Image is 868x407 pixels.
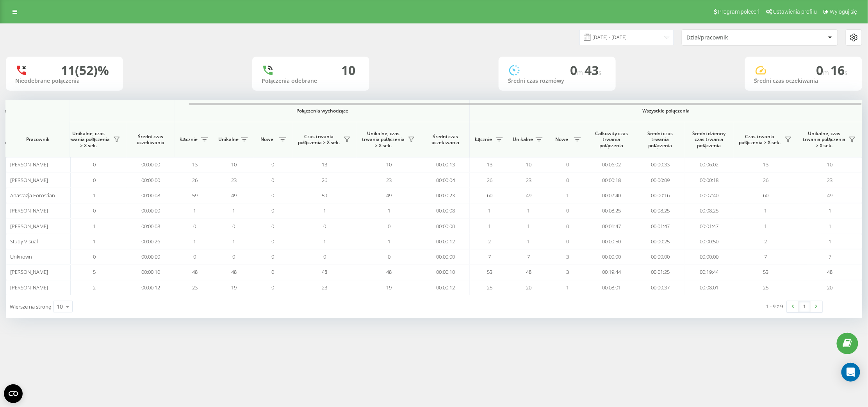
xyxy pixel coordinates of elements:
td: 00:00:00 [421,249,470,264]
td: 00:01:25 [636,264,685,280]
span: Łącznie [179,136,199,143]
span: 48 [827,268,833,275]
td: 00:00:08 [127,188,175,203]
td: 00:00:16 [636,188,685,203]
td: 00:00:37 [636,280,685,295]
span: 53 [763,268,769,275]
td: 00:00:08 [421,203,470,218]
span: 26 [192,177,198,184]
div: Średni czas oczekiwania [754,78,853,84]
td: 00:07:40 [685,188,734,203]
span: 20 [827,284,833,291]
span: 0 [570,62,585,79]
span: 1 [194,207,196,214]
span: Wiersze na stronę [10,303,51,310]
span: 0 [323,253,326,260]
td: 00:19:44 [587,264,636,280]
td: 00:00:00 [127,157,175,172]
td: 00:00:08 [127,218,175,234]
span: 0 [93,253,96,260]
span: Unikalne [218,136,239,143]
div: 11 (52)% [61,63,109,78]
span: Czas trwania połączenia > X sek. [738,134,782,146]
td: 00:00:50 [685,234,734,249]
span: 2 [488,238,491,245]
span: Ustawienia profilu [773,9,817,15]
span: 1 [829,207,832,214]
span: 0 [233,253,235,260]
span: Unikalne, czas trwania połączenia > X sek. [802,130,847,149]
span: Unikalne, czas trwania połączenia > X sek. [361,130,406,149]
td: 00:07:40 [587,188,636,203]
td: 00:06:02 [685,157,734,172]
span: 25 [763,284,769,291]
span: s [599,68,602,77]
div: 10 [341,63,355,78]
span: 7 [528,253,530,260]
span: 3 [567,268,569,275]
span: 0 [194,253,196,260]
span: Połączenia wychodzące [194,108,452,114]
td: 00:00:09 [636,172,685,187]
span: Unknown [10,253,32,260]
span: Nowe [552,136,572,143]
span: 13 [763,161,769,168]
td: 00:00:10 [127,264,175,280]
span: 0 [93,177,96,184]
td: 00:00:13 [421,157,470,172]
span: 1 [528,223,530,230]
span: 16 [831,62,848,79]
span: 1 [567,284,569,291]
span: 53 [487,268,492,275]
span: 10 [526,161,531,168]
span: [PERSON_NAME] [10,161,48,168]
td: 00:06:02 [587,157,636,172]
span: 48 [231,268,237,275]
span: 0 [816,62,831,79]
td: 00:01:47 [636,218,685,234]
span: [PERSON_NAME] [10,268,48,275]
div: Open Intercom Messenger [841,363,860,382]
span: 1 [233,207,235,214]
span: Średni dzienny czas trwania połączenia [691,130,728,149]
span: 10 [231,161,237,168]
span: 48 [387,268,392,275]
span: 20 [526,284,531,291]
span: 0 [272,253,274,260]
span: 1 [567,192,569,199]
span: 0 [272,177,274,184]
td: 00:00:33 [636,157,685,172]
span: 49 [526,192,531,199]
span: s [845,68,848,77]
span: 1 [233,238,235,245]
span: 10 [387,161,392,168]
td: 00:00:00 [636,249,685,264]
span: 0 [567,177,569,184]
span: 1 [765,207,767,214]
span: 0 [388,253,390,260]
td: 00:08:25 [587,203,636,218]
span: 19 [231,284,237,291]
span: [PERSON_NAME] [10,223,48,230]
span: Średni czas oczekiwania [427,134,464,146]
span: 0 [272,238,274,245]
div: 10 [57,303,63,311]
td: 00:00:26 [127,234,175,249]
span: 1 [93,223,96,230]
div: Połączenia odebrane [262,78,360,84]
td: 00:00:18 [587,172,636,187]
span: [PERSON_NAME] [10,177,48,184]
span: Wszystkie połączenia [493,108,839,114]
span: 23 [387,177,392,184]
span: 23 [231,177,237,184]
div: Dział/pracownik [686,34,780,41]
span: 0 [567,161,569,168]
div: 1 - 9 z 9 [766,302,783,310]
span: 1 [829,223,832,230]
span: 0 [567,238,569,245]
span: 1 [765,223,767,230]
span: 0 [272,207,274,214]
span: 43 [585,62,602,79]
td: 00:00:23 [421,188,470,203]
td: 00:08:25 [636,203,685,218]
